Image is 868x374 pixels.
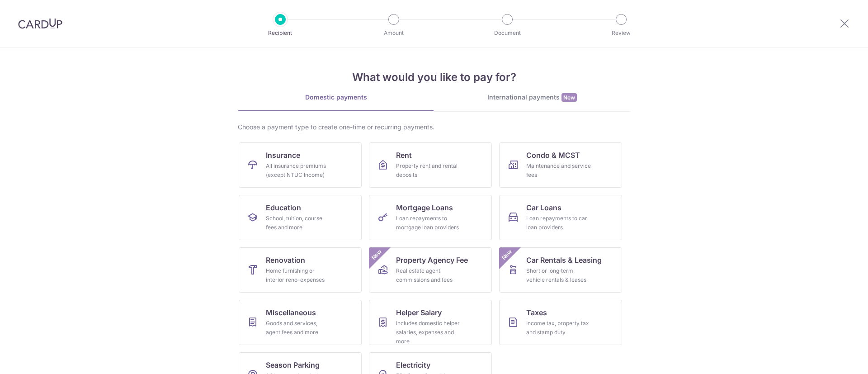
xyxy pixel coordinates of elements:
[266,214,331,232] div: School, tuition, course fees and more
[239,247,362,293] a: RenovationHome furnishing or interior reno-expenses
[526,255,602,265] span: Car Rentals & Leasing
[396,266,461,284] div: Real estate agent commissions and fees
[369,247,492,293] a: Property Agency FeeReal estate agent commissions and feesNew
[526,307,547,318] span: Taxes
[526,161,591,180] div: Maintenance and service fees
[369,247,384,262] span: New
[526,214,591,232] div: Loan repayments to car loan providers
[526,150,580,161] span: Condo & MCST
[369,195,492,240] a: Mortgage LoansLoan repayments to mortgage loan providers
[526,202,561,213] span: Car Loans
[526,266,591,284] div: Short or long‑term vehicle rentals & leases
[18,18,62,29] img: CardUp
[588,28,655,38] p: Review
[396,307,442,318] span: Helper Salary
[238,93,434,102] div: Domestic payments
[238,123,630,132] div: Choose a payment type to create one-time or recurring payments.
[266,360,320,370] span: Season Parking
[239,195,362,240] a: EducationSchool, tuition, course fees and more
[266,307,316,318] span: Miscellaneous
[266,255,305,265] span: Renovation
[247,28,314,38] p: Recipient
[434,93,630,102] div: International payments
[396,319,461,346] div: Includes domestic helper salaries, expenses and more
[499,247,622,293] a: Car Rentals & LeasingShort or long‑term vehicle rentals & leasesNew
[360,28,427,38] p: Amount
[500,247,514,262] span: New
[396,161,461,180] div: Property rent and rental deposits
[810,347,859,369] iframe: Opens a widget where you can find more information
[266,150,300,161] span: Insurance
[474,28,541,38] p: Document
[239,300,362,345] a: MiscellaneousGoods and services, agent fees and more
[266,319,331,337] div: Goods and services, agent fees and more
[396,202,453,213] span: Mortgage Loans
[266,161,331,180] div: All insurance premiums (except NTUC Income)
[499,142,622,188] a: Condo & MCSTMaintenance and service fees
[266,202,301,213] span: Education
[369,300,492,345] a: Helper SalaryIncludes domestic helper salaries, expenses and more
[369,142,492,188] a: RentProperty rent and rental deposits
[396,214,461,232] div: Loan repayments to mortgage loan providers
[239,142,362,188] a: InsuranceAll insurance premiums (except NTUC Income)
[499,195,622,240] a: Car LoansLoan repayments to car loan providers
[396,360,430,370] span: Electricity
[526,319,591,337] div: Income tax, property tax and stamp duty
[238,69,630,85] h4: What would you like to pay for?
[561,93,577,102] span: New
[396,150,412,161] span: Rent
[499,300,622,345] a: TaxesIncome tax, property tax and stamp duty
[396,255,468,265] span: Property Agency Fee
[266,266,331,284] div: Home furnishing or interior reno-expenses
